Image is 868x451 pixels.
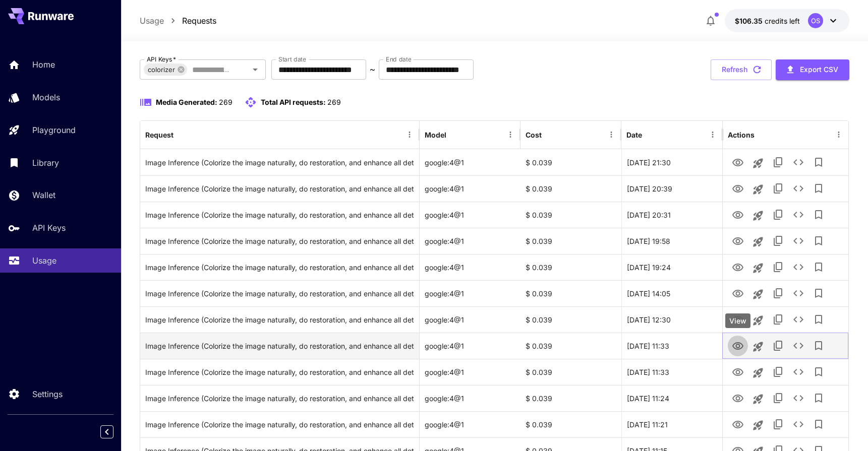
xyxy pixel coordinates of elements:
[808,362,829,382] button: Add to library
[520,359,621,385] div: $ 0.039
[788,309,808,330] button: See details
[706,127,720,142] button: Menu
[788,283,808,303] button: See details
[621,254,722,280] div: 22 Sep, 2025 19:24
[788,362,808,382] button: See details
[420,175,520,202] div: google:4@1
[32,189,55,201] p: Wallet
[626,131,642,139] div: Date
[808,178,829,199] button: Add to library
[420,306,520,333] div: google:4@1
[144,63,187,76] div: colorizer
[145,150,414,175] div: Click to copy prompt
[748,389,768,409] button: Launch in playground
[808,152,829,172] button: Add to library
[219,98,233,106] span: 269
[425,131,446,139] div: Model
[420,333,520,359] div: google:4@1
[788,152,808,172] button: See details
[147,55,176,63] label: API Keys
[748,284,768,304] button: Launch in playground
[621,149,722,175] div: 22 Sep, 2025 21:30
[140,15,164,27] a: Usage
[728,414,748,434] button: View
[728,152,748,172] button: View
[420,385,520,411] div: google:4@1
[725,9,849,32] button: $106.34736OS
[503,127,517,142] button: Menu
[145,359,414,385] div: Click to copy prompt
[735,16,800,26] div: $106.34736
[621,306,722,333] div: 22 Sep, 2025 12:30
[808,388,829,408] button: Add to library
[808,309,829,330] button: Add to library
[32,58,55,71] p: Home
[725,313,750,328] div: View
[520,306,621,333] div: $ 0.039
[621,359,722,385] div: 22 Sep, 2025 11:33
[748,153,768,173] button: Launch in playground
[420,202,520,228] div: google:4@1
[776,59,849,80] button: Export CSV
[808,205,829,225] button: Add to library
[748,415,768,435] button: Launch in playground
[520,333,621,359] div: $ 0.039
[145,333,414,359] div: Click to copy prompt
[768,414,788,434] button: Copy TaskUUID
[386,55,411,63] label: End date
[520,280,621,306] div: $ 0.039
[520,202,621,228] div: $ 0.039
[808,257,829,277] button: Add to library
[768,152,788,172] button: Copy TaskUUID
[768,205,788,225] button: Copy TaskUUID
[327,98,341,106] span: 269
[108,423,121,441] div: Collapse sidebar
[748,337,768,357] button: Launch in playground
[748,363,768,383] button: Launch in playground
[808,231,829,251] button: Add to library
[621,411,722,437] div: 22 Sep, 2025 11:21
[711,59,772,80] button: Refresh
[145,281,414,306] div: Click to copy prompt
[768,283,788,303] button: Copy TaskUUID
[788,231,808,251] button: See details
[145,228,414,254] div: Click to copy prompt
[140,15,216,27] nav: breadcrumb
[808,414,829,434] button: Add to library
[100,425,113,438] button: Collapse sidebar
[278,55,306,63] label: Start date
[621,333,722,359] div: 22 Sep, 2025 11:33
[788,414,808,434] button: See details
[808,283,829,303] button: Add to library
[32,157,59,169] p: Library
[447,127,461,142] button: Sort
[145,385,414,411] div: Click to copy prompt
[768,309,788,330] button: Copy TaskUUID
[32,222,66,234] p: API Keys
[808,336,829,356] button: Add to library
[768,178,788,199] button: Copy TaskUUID
[370,63,375,76] p: ~
[182,15,216,27] a: Requests
[144,64,179,76] span: colorizer
[728,335,748,356] button: View
[145,176,414,202] div: Click to copy prompt
[420,254,520,280] div: google:4@1
[145,131,173,139] div: Request
[735,17,765,25] span: $106.35
[621,385,722,411] div: 22 Sep, 2025 11:24
[520,411,621,437] div: $ 0.039
[420,228,520,254] div: google:4@1
[604,127,618,142] button: Menu
[728,361,748,382] button: View
[420,149,520,175] div: google:4@1
[768,336,788,356] button: Copy TaskUUID
[768,231,788,251] button: Copy TaskUUID
[728,230,748,251] button: View
[728,204,748,225] button: View
[420,280,520,306] div: google:4@1
[145,412,414,437] div: Click to copy prompt
[32,388,63,400] p: Settings
[520,175,621,202] div: $ 0.039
